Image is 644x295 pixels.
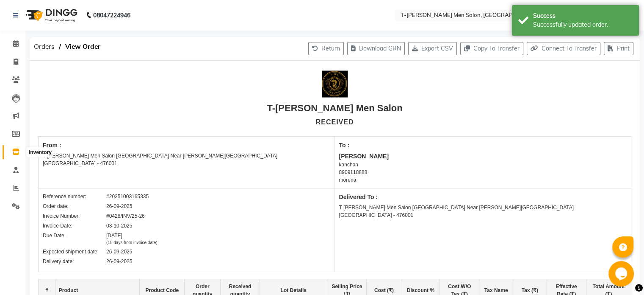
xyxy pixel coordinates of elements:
div: RECEIVED [316,117,354,127]
div: (10 days from invoice date) [106,239,158,246]
div: Inventory [27,147,54,157]
div: morena [339,176,627,184]
div: 03-10-2025 [106,222,132,230]
div: Delivery date: [43,258,106,265]
button: Export CSV [408,42,457,55]
div: Delivered To : [339,193,627,202]
div: T [PERSON_NAME] Men Salon [GEOGRAPHIC_DATA] Near [PERSON_NAME][GEOGRAPHIC_DATA] [GEOGRAPHIC_DATA]... [339,204,627,219]
div: kanchan [339,161,627,169]
div: Success [533,11,633,20]
iframe: chat widget [608,261,636,287]
img: logo [22,3,80,27]
div: Reference number: [43,193,106,200]
div: T-[PERSON_NAME] Men Salon [267,101,402,115]
span: View Order [61,39,105,54]
div: Expected shipment date: [43,248,106,256]
div: From : [43,141,330,150]
img: Company Logo [322,71,348,98]
div: Invoice Number: [43,212,106,220]
button: Connect To Transfer [527,42,600,55]
button: Copy To Transfer [460,42,523,55]
b: 08047224946 [93,3,130,27]
span: Orders [30,39,59,54]
div: Invoice Date: [43,222,106,230]
div: Successfully updated order. [533,20,633,29]
div: Order date: [43,202,106,210]
button: Print [604,42,633,55]
button: Download GRN [347,42,405,55]
button: Return [308,42,344,55]
div: #20251003165335 [106,193,149,200]
div: 26-09-2025 [106,258,132,265]
div: Due Date: [43,232,106,246]
div: To : [339,141,627,150]
div: 26-09-2025 [106,202,132,210]
div: [DATE] [106,232,158,246]
div: 8909118888 [339,169,627,176]
div: 26-09-2025 [106,248,132,256]
div: T [PERSON_NAME] Men Salon [GEOGRAPHIC_DATA] Near [PERSON_NAME][GEOGRAPHIC_DATA] [GEOGRAPHIC_DATA]... [43,152,330,167]
div: [PERSON_NAME] [339,152,627,161]
div: #0428/INV/25-26 [106,212,145,220]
